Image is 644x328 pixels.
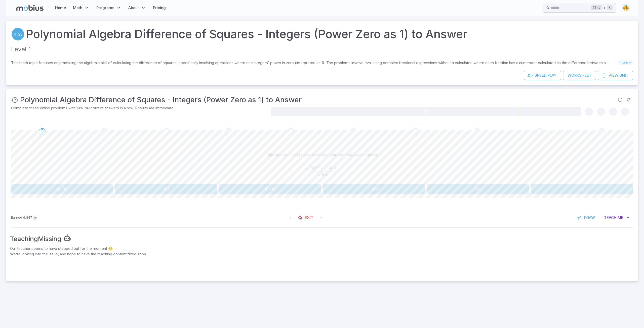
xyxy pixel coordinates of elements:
[11,27,25,41] a: Algebra
[412,128,419,135] div: Go to the next question
[26,26,467,43] a: Polynomial Algebra Difference of Squares - Integers (Power Zero as 1) to Answer
[151,2,167,14] a: Pricing
[607,5,613,10] kbd: k
[624,96,633,104] span: Refresh Question
[225,128,232,135] div: Go to the next question
[20,94,302,105] h3: Polynomial Algebra Difference of Squares - Integers (Power Zero as 1) to Answer
[286,213,295,222] span: On First Question
[319,172,320,177] span: ,
[96,5,114,11] span: Programs
[23,215,32,220] span: 6,847
[11,215,37,220] p: Earn Mobius dollars to buy game boosters
[10,246,634,251] p: Our teacher seems to have stepped out for the moment 😵‍💫
[535,73,546,78] span: Speed
[311,165,315,171] span: 80
[575,213,598,222] button: Draw
[295,213,317,222] a: Exit
[536,128,543,135] div: Go to the next question
[267,152,378,158] p: Find the value of this expression without using a calculator
[306,165,309,171] span: 4
[338,166,338,172] span: ​
[427,184,529,194] button: 488
[39,128,46,135] div: Go to the next question
[305,215,313,220] span: Exit
[598,128,605,135] div: Go to the next question
[325,165,327,171] span: 1
[11,60,618,66] p: This math topic focuses on practicing the algebraic skill of calculating the difference of square...
[11,184,113,194] button: 6,236
[115,184,217,194] button: 967
[11,215,22,220] span: Earned
[350,128,357,135] div: Go to the next question
[317,165,319,168] span: 2
[563,71,596,80] a: Worksheet
[524,71,561,80] a: SpeedPlay
[315,165,317,171] span: 0
[219,184,321,194] button: 4,799
[622,4,630,12] img: semi-circle.svg
[616,96,624,104] span: Report an issue with the question
[54,2,67,14] a: Home
[320,165,324,171] span: −
[329,165,334,171] span: 40
[101,128,108,135] div: Go to the next question
[128,5,139,11] span: About
[474,128,481,135] div: Go to the next question
[10,251,634,257] p: We're looking into the issue, and hope to have the teaching content fixed soon
[323,184,425,194] button: 1,446
[317,213,326,222] span: On Latest Question
[321,172,328,177] span: 801
[591,5,613,11] div: +
[600,213,633,222] button: TeachMe
[584,215,595,220] span: Draw
[327,165,328,171] span: ,
[547,73,556,78] span: Play
[598,71,633,80] a: ViewUnit
[73,5,82,11] span: Math
[619,73,628,78] span: Unit
[11,45,633,54] p: Level 1
[609,73,618,78] span: View
[11,105,270,111] p: Complete these online problems with 80 % or 4 correct answers in a row. Results are immediate.
[336,165,337,168] span: 0
[309,165,310,171] span: ,
[618,215,623,220] span: Me
[163,128,170,135] div: Go to the next question
[531,184,633,194] button: 9
[10,234,61,244] div: Teaching Missing
[334,165,336,171] span: 0
[604,215,617,220] span: Teach
[287,128,294,135] div: Go to the next question
[591,5,602,10] kbd: Ctrl
[316,172,319,177] span: 4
